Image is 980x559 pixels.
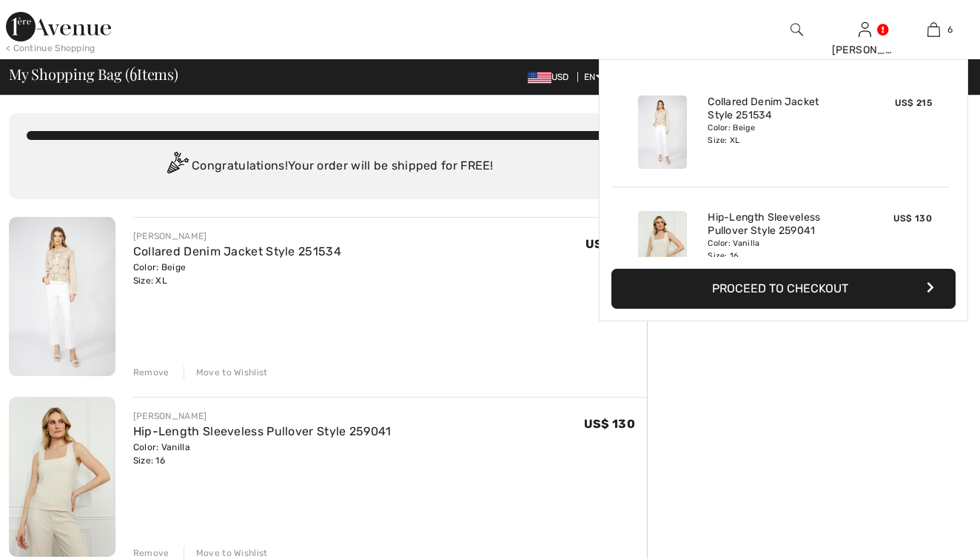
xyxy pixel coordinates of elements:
[859,22,871,36] a: Sign In
[611,269,956,309] button: Proceed to Checkout
[184,366,268,379] div: Move to Wishlist
[638,211,687,284] img: Hip-Length Sleeveless Pullover Style 259041
[893,213,932,224] span: US$ 130
[708,238,853,261] div: Color: Vanilla Size: 16
[927,21,940,39] img: My Bag
[6,12,111,41] img: 1ère Avenue
[133,424,392,438] a: Hip-Length Sleeveless Pullover Style 259041
[9,397,115,556] img: Hip-Length Sleeveless Pullover Style 259041
[528,72,575,82] span: USD
[832,42,899,58] div: [PERSON_NAME]
[791,21,803,39] img: search the website
[6,41,95,55] div: < Continue Shopping
[133,409,392,423] div: [PERSON_NAME]
[947,23,953,36] span: 6
[584,417,635,431] span: US$ 130
[584,72,603,82] span: EN
[133,441,392,467] div: Color: Vanilla Size: 16
[27,152,629,181] div: Congratulations! Your order will be shipped for FREE!
[859,21,871,39] img: My Info
[9,217,115,376] img: Collared Denim Jacket Style 251534
[528,72,551,84] img: US Dollar
[708,96,853,122] a: Collared Denim Jacket Style 251534
[9,67,178,81] span: My Shopping Bag ( Items)
[133,230,341,243] div: [PERSON_NAME]
[130,63,137,82] span: 6
[162,152,192,181] img: Congratulation2.svg
[585,237,635,251] span: US$ 215
[708,211,853,238] a: Hip-Length Sleeveless Pullover Style 259041
[708,122,853,146] div: Color: Beige Size: XL
[133,261,341,287] div: Color: Beige Size: XL
[900,21,967,39] a: 6
[895,98,932,108] span: US$ 215
[638,96,687,169] img: Collared Denim Jacket Style 251534
[133,366,170,379] div: Remove
[133,244,341,258] a: Collared Denim Jacket Style 251534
